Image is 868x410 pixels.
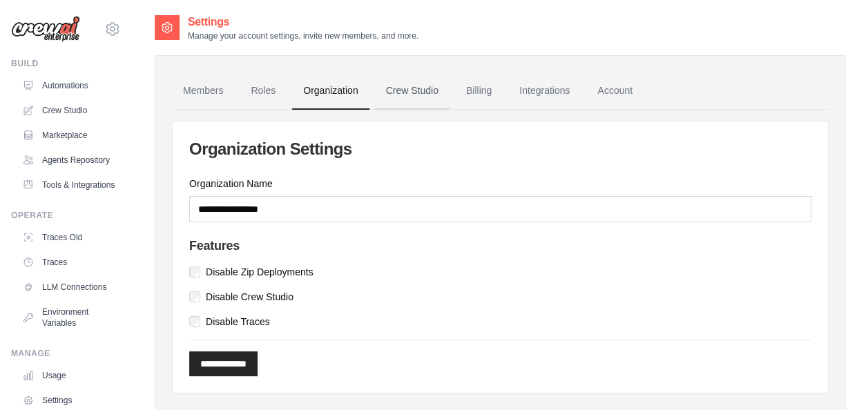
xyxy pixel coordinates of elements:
[188,14,418,30] h2: Settings
[292,72,369,110] a: Organization
[17,174,121,196] a: Tools & Integrations
[11,16,80,42] img: Logo
[17,364,121,387] a: Usage
[11,58,121,69] div: Build
[17,124,121,146] a: Marketplace
[17,75,121,97] a: Automations
[172,72,234,110] a: Members
[206,290,293,304] label: Disable Crew Studio
[17,226,121,248] a: Traces Old
[240,72,287,110] a: Roles
[17,276,121,298] a: LLM Connections
[455,72,503,110] a: Billing
[11,210,121,221] div: Operate
[375,72,450,110] a: Crew Studio
[508,72,581,110] a: Integrations
[17,99,121,121] a: Crew Studio
[17,301,121,334] a: Environment Variables
[586,72,644,110] a: Account
[17,149,121,171] a: Agents Repository
[206,315,270,329] label: Disable Traces
[206,265,314,279] label: Disable Zip Deployments
[189,177,811,191] label: Organization Name
[188,30,418,41] p: Manage your account settings, invite new members, and more.
[11,348,121,359] div: Manage
[189,138,811,160] h2: Organization Settings
[17,251,121,273] a: Traces
[189,239,811,254] h4: Features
